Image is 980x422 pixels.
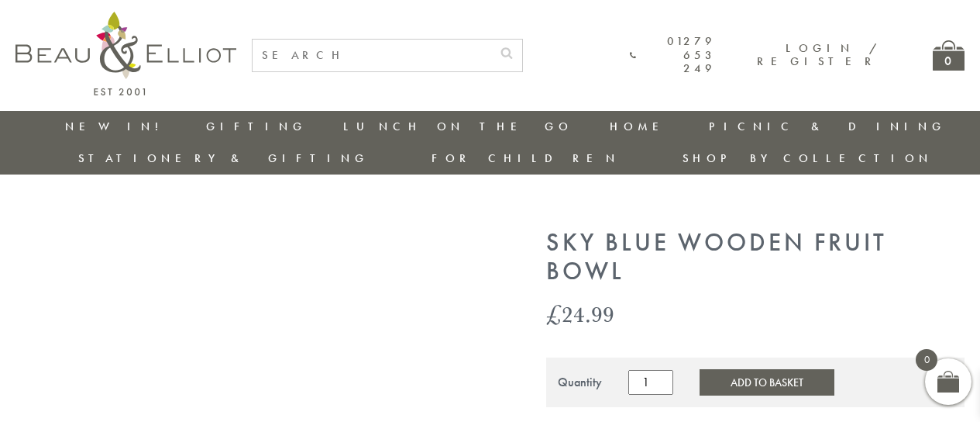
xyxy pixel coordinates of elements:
[610,119,672,134] a: Home
[253,40,491,71] input: SEARCH
[343,119,573,134] a: Lunch On The Go
[700,369,834,396] button: Add to Basket
[757,40,879,69] a: Login / Register
[933,40,965,71] a: 0
[630,35,716,75] a: 01279 653 249
[628,370,673,395] input: Product quantity
[78,150,369,166] a: Stationery & Gifting
[206,119,307,134] a: Gifting
[683,150,933,166] a: Shop by collection
[65,119,169,134] a: New in!
[15,12,236,95] img: logo
[432,150,620,166] a: For Children
[546,298,614,330] bdi: 24.99
[916,349,937,371] span: 0
[709,119,946,134] a: Picnic & Dining
[546,229,965,286] h1: Sky Blue Wooden Fruit Bowl
[546,298,562,330] span: £
[558,375,602,389] div: Quantity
